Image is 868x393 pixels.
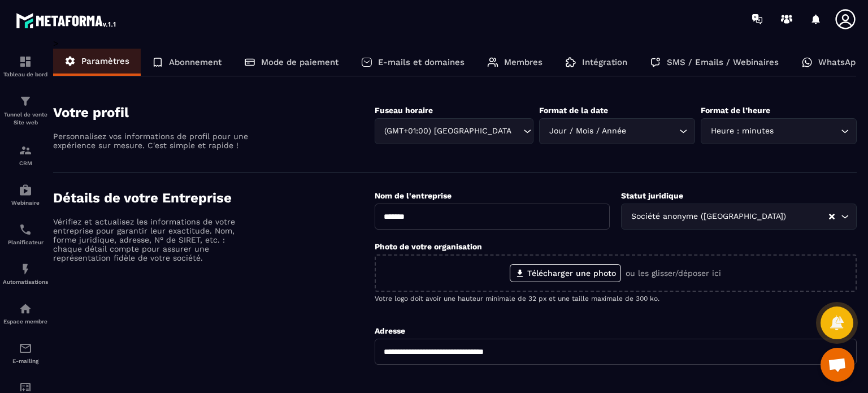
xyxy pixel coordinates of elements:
h4: Détails de votre Entreprise [53,190,375,206]
a: formationformationCRM [3,135,48,175]
label: Fuseau horaire [375,106,433,115]
div: Search for option [621,204,857,230]
img: automations [19,262,32,276]
button: Clear Selected [829,213,835,221]
p: CRM [3,160,48,166]
img: logo [16,10,118,31]
a: emailemailE-mailing [3,333,48,373]
p: Mode de paiement [261,57,338,67]
p: Intégration [582,57,627,67]
a: automationsautomationsAutomatisations [3,254,48,293]
p: Abonnement [169,57,222,67]
label: Statut juridique [621,191,683,200]
a: schedulerschedulerPlanificateur [3,214,48,254]
div: Search for option [539,118,695,144]
input: Search for option [776,125,838,137]
a: automationsautomationsEspace membre [3,293,48,333]
label: Télécharger une photo [510,264,621,282]
div: Search for option [701,118,857,144]
span: Société anonyme ([GEOGRAPHIC_DATA]) [628,210,788,223]
p: Paramètres [81,56,129,66]
img: formation [19,55,32,68]
p: Tunnel de vente Site web [3,111,48,127]
p: Espace membre [3,318,48,325]
img: formation [19,94,32,108]
label: Format de la date [539,106,608,115]
img: scheduler [19,223,32,236]
a: formationformationTableau de bord [3,46,48,86]
input: Search for option [788,210,828,223]
label: Format de l’heure [701,106,770,115]
label: Nom de l'entreprise [375,191,452,200]
a: formationformationTunnel de vente Site web [3,86,48,135]
a: automationsautomationsWebinaire [3,175,48,214]
img: formation [19,144,32,157]
p: Planificateur [3,239,48,245]
p: E-mailing [3,358,48,364]
p: ou les glisser/déposer ici [626,269,721,278]
span: Heure : minutes [708,125,776,137]
p: WhatsApp [818,57,861,67]
span: Jour / Mois / Année [546,125,628,137]
p: SMS / Emails / Webinaires [667,57,779,67]
p: Webinaire [3,200,48,206]
p: Membres [504,57,542,67]
p: Automatisations [3,279,48,285]
p: Personnalisez vos informations de profil pour une expérience sur mesure. C'est simple et rapide ! [53,132,251,150]
span: (GMT+01:00) [GEOGRAPHIC_DATA] [382,125,513,137]
h4: Votre profil [53,105,375,120]
img: email [19,342,32,355]
div: Ouvrir le chat [821,348,854,382]
img: automations [19,302,32,316]
p: Vérifiez et actualisez les informations de votre entreprise pour garantir leur exactitude. Nom, f... [53,217,251,262]
label: Adresse [375,326,405,335]
p: Tableau de bord [3,71,48,77]
img: automations [19,183,32,197]
div: Search for option [375,118,534,144]
p: Votre logo doit avoir une hauteur minimale de 32 px et une taille maximale de 300 ko. [375,295,857,303]
label: Photo de votre organisation [375,242,482,251]
input: Search for option [512,125,520,137]
p: E-mails et domaines [378,57,465,67]
input: Search for option [628,125,676,137]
